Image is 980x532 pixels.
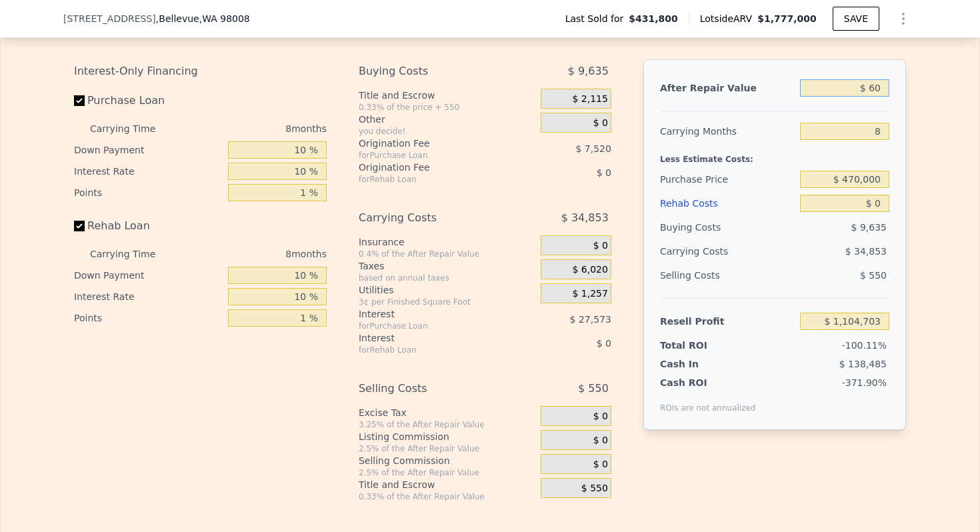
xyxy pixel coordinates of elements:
div: Resell Profit [660,309,795,333]
div: Total ROI [660,339,743,352]
div: Excise Tax [359,406,535,419]
span: $1,777,000 [757,13,817,24]
span: , Bellevue [156,12,250,25]
label: Purchase Loan [74,89,223,113]
span: $ 550 [581,483,608,495]
div: Points [74,182,223,203]
div: Selling Commission [359,454,535,467]
div: Interest [359,307,507,321]
div: for Rehab Loan [359,345,507,355]
div: Less Estimate Costs: [660,143,889,167]
div: 0.33% of the price + 550 [359,102,535,113]
div: Insurance [359,235,535,249]
div: Carrying Time [90,118,177,139]
div: Buying Costs [660,215,795,239]
div: ROIs are not annualized [660,389,756,413]
span: $431,800 [629,12,678,25]
span: Last Sold for [565,12,629,25]
span: $ 0 [597,338,611,349]
div: Selling Costs [660,263,795,287]
div: 8 months [182,118,327,139]
span: $ 0 [593,240,608,252]
div: 3¢ per Finished Square Foot [359,297,535,307]
span: Lotside ARV [700,12,757,25]
div: Origination Fee [359,161,507,174]
div: Selling Costs [359,377,507,401]
button: Show Options [890,5,917,32]
div: Cash In [660,357,743,371]
span: $ 34,853 [845,246,887,257]
div: for Purchase Loan [359,150,507,161]
div: Interest [359,331,507,345]
span: $ 138,485 [839,359,887,369]
div: Listing Commission [359,430,535,443]
div: Purchase Price [660,167,795,191]
span: $ 34,853 [561,206,609,230]
div: for Purchase Loan [359,321,507,331]
span: $ 0 [597,167,611,178]
span: $ 0 [593,435,608,447]
div: 3.25% of the After Repair Value [359,419,535,430]
span: $ 0 [593,117,608,129]
div: 2.5% of the After Repair Value [359,443,535,454]
span: -100.11% [842,340,887,351]
span: $ 6,020 [572,264,607,276]
span: $ 1,257 [572,288,607,300]
div: Carrying Costs [660,239,743,263]
div: Rehab Costs [660,191,795,215]
div: Utilities [359,283,535,297]
div: Points [74,307,223,329]
input: Rehab Loan [74,221,85,231]
div: Buying Costs [359,59,507,83]
div: Interest Rate [74,286,223,307]
div: 0.33% of the After Repair Value [359,491,535,502]
div: Down Payment [74,139,223,161]
span: $ 0 [593,411,608,423]
div: Carrying Time [90,243,177,265]
input: Purchase Loan [74,95,85,106]
span: $ 550 [578,377,609,401]
div: Cash ROI [660,376,756,389]
div: Title and Escrow [359,89,535,102]
span: -371.90% [842,377,887,388]
button: SAVE [833,7,879,31]
label: Rehab Loan [74,214,223,238]
div: Taxes [359,259,535,273]
div: Interest Rate [74,161,223,182]
span: $ 0 [593,459,608,471]
div: Down Payment [74,265,223,286]
span: [STREET_ADDRESS] [63,12,156,25]
div: Carrying Months [660,119,795,143]
div: Interest-Only Financing [74,59,327,83]
div: Carrying Costs [359,206,507,230]
span: $ 9,635 [568,59,609,83]
div: 0.4% of the After Repair Value [359,249,535,259]
div: Origination Fee [359,137,507,150]
div: 2.5% of the After Repair Value [359,467,535,478]
div: 8 months [182,243,327,265]
span: $ 2,115 [572,93,607,105]
div: based on annual taxes [359,273,535,283]
span: $ 7,520 [575,143,611,154]
div: for Rehab Loan [359,174,507,185]
span: $ 9,635 [851,222,887,233]
div: Title and Escrow [359,478,535,491]
div: After Repair Value [660,76,795,100]
span: , WA 98008 [199,13,250,24]
div: you decide! [359,126,535,137]
span: $ 550 [860,270,887,281]
span: $ 27,573 [570,314,611,325]
div: Other [359,113,535,126]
